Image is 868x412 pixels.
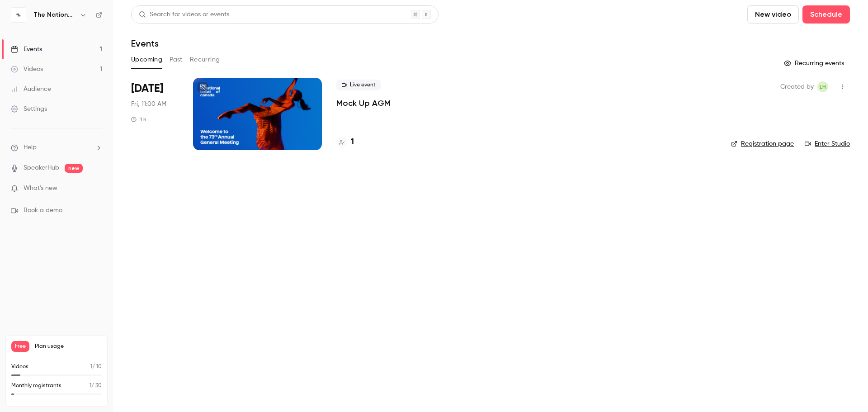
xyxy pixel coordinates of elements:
a: Registration page [731,139,794,148]
button: Recurring events [780,56,850,71]
button: Recurring [190,52,220,67]
button: Upcoming [131,52,162,67]
a: 1 [336,136,354,148]
button: Schedule [802,5,850,24]
span: Created by [780,81,814,92]
span: [DATE] [131,81,163,96]
div: Audience [11,85,51,94]
div: Sep 19 Fri, 11:00 AM (America/Toronto) [131,78,179,150]
span: Free [11,341,29,352]
iframe: Noticeable Trigger [91,185,102,193]
div: Events [11,45,42,54]
a: SpeakerHub [24,163,59,173]
span: 1 [90,383,91,388]
h1: Events [131,38,159,49]
span: Help [24,143,37,152]
span: Live event [336,80,381,90]
a: Mock Up AGM [336,98,391,109]
div: Settings [11,104,47,114]
p: Monthly registrants [11,382,61,390]
span: Book a demo [24,206,62,215]
a: Enter Studio [805,139,850,148]
span: new [65,164,83,173]
button: Past [170,52,183,67]
p: / 10 [90,363,102,371]
p: / 30 [90,382,102,390]
span: LH [820,81,826,92]
h4: 1 [351,136,354,148]
div: Search for videos or events [139,10,229,19]
span: Leah Heidenheim [817,81,828,92]
div: Videos [11,65,43,74]
h6: The National Ballet of Canada [33,10,76,19]
li: help-dropdown-opener [11,143,102,152]
div: 1 h [131,116,146,123]
span: Fri, 11:00 AM [131,99,166,109]
span: What's new [24,184,57,193]
span: Plan usage [35,343,102,350]
button: New video [747,5,799,24]
img: The National Ballet of Canada [11,8,26,22]
p: Videos [11,363,28,371]
span: 1 [90,364,92,369]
